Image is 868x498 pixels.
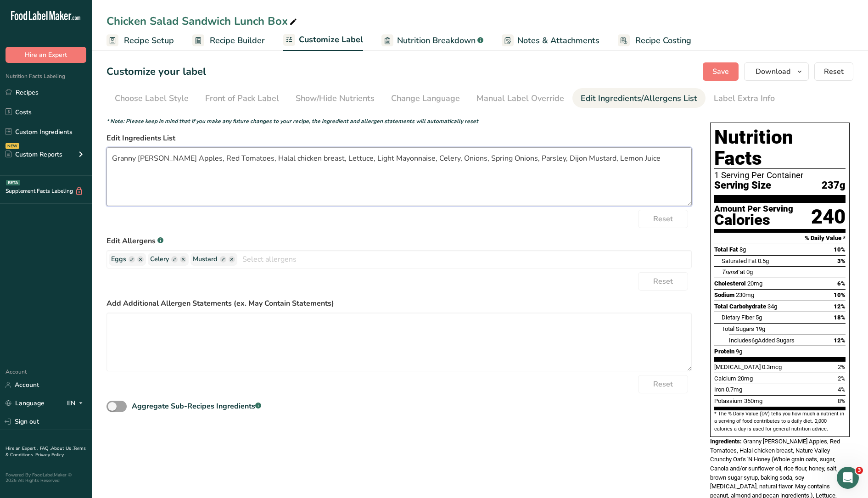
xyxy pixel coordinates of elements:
[714,180,771,191] span: Serving Size
[391,92,460,105] div: Change Language
[722,257,756,264] span: Saturated Fat
[132,401,261,412] div: Aggregate Sub-Recipes Ingredients
[517,34,599,47] span: Notes & Attachments
[756,325,765,332] span: 19g
[856,467,863,474] span: 3
[283,29,363,51] a: Customize Label
[714,233,846,244] section: % Daily Value *
[381,30,483,51] a: Nutrition Breakdown
[6,143,19,149] div: NEW
[714,280,746,287] span: Cholesterol
[736,291,754,298] span: 230mg
[193,254,218,264] span: Mustard
[838,375,846,382] span: 2%
[758,257,769,264] span: 0.5g
[638,375,688,393] button: Reset
[756,314,762,321] span: 5g
[714,348,734,355] span: Protein
[106,30,174,51] a: Recipe Setup
[722,314,754,321] span: Dietary Fiber
[40,445,51,452] a: FAQ .
[296,92,375,105] div: Show/Hide Nutrients
[726,386,742,393] span: 0.7mg
[722,269,745,275] span: Fat
[192,30,265,51] a: Recipe Builder
[106,118,478,125] i: * Note: Please keep in mind that if you make any future changes to your recipe, the ingredient an...
[35,452,64,458] a: Privacy Policy
[6,395,45,411] a: Language
[150,254,169,264] span: Celery
[744,62,809,81] button: Download
[834,291,846,298] span: 10%
[714,397,743,404] span: Potassium
[638,210,688,228] button: Reset
[714,410,846,433] section: * The % Daily Value (DV) tells you how much a nutrient in a serving of food contributes to a dail...
[714,364,761,370] span: [MEDICAL_DATA]
[124,34,174,47] span: Recipe Setup
[710,438,742,445] span: Ingredients:
[653,213,673,224] span: Reset
[106,133,692,144] label: Edit Ingredients List
[618,30,691,51] a: Recipe Costing
[703,62,739,81] button: Save
[714,205,793,213] div: Amount Per Serving
[746,269,753,275] span: 0g
[6,445,38,452] a: Hire an Expert .
[729,337,795,344] span: Includes Added Sugars
[51,445,73,452] a: About Us .
[653,276,673,287] span: Reset
[6,472,86,483] div: Powered By FoodLabelMaker © 2025 All Rights Reserved
[299,34,363,46] span: Customize Label
[714,303,766,310] span: Total Carbohydrate
[822,180,846,191] span: 237g
[106,64,206,79] h1: Customize your label
[714,291,734,298] span: Sodium
[111,254,126,264] span: Eggs
[106,235,692,246] label: Edit Allergens
[736,348,742,355] span: 9g
[767,303,777,310] span: 34g
[653,379,673,390] span: Reset
[756,66,790,77] span: Download
[838,397,846,404] span: 8%
[6,180,20,185] div: BETA
[837,280,846,287] span: 6%
[824,66,844,77] span: Reset
[811,205,846,229] div: 240
[814,62,853,81] button: Reset
[744,397,762,404] span: 350mg
[837,467,859,489] iframe: Intercom live chat
[210,34,265,47] span: Recipe Builder
[714,246,738,253] span: Total Fat
[838,386,846,393] span: 4%
[714,92,775,105] div: Label Extra Info
[502,30,599,51] a: Notes & Attachments
[714,127,846,169] h1: Nutrition Facts
[722,269,737,275] i: Trans
[6,150,62,159] div: Custom Reports
[834,303,846,310] span: 12%
[834,314,846,321] span: 18%
[476,92,564,105] div: Manual Label Override
[837,257,846,264] span: 3%
[751,337,758,344] span: 6g
[714,213,793,227] div: Calories
[638,272,688,291] button: Reset
[115,92,189,105] div: Choose Label Style
[747,280,762,287] span: 20mg
[714,171,846,180] div: 1 Serving Per Container
[738,375,753,382] span: 20mg
[6,47,86,63] button: Hire an Expert
[635,34,691,47] span: Recipe Costing
[714,375,736,382] span: Calcium
[722,325,754,332] span: Total Sugars
[67,398,86,409] div: EN
[714,386,724,393] span: Iron
[397,34,476,47] span: Nutrition Breakdown
[712,66,729,77] span: Save
[106,13,299,29] div: Chicken Salad Sandwich Lunch Box
[237,252,691,266] input: Select allergens
[834,337,846,344] span: 12%
[838,364,846,370] span: 2%
[106,298,692,309] label: Add Additional Allergen Statements (ex. May Contain Statements)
